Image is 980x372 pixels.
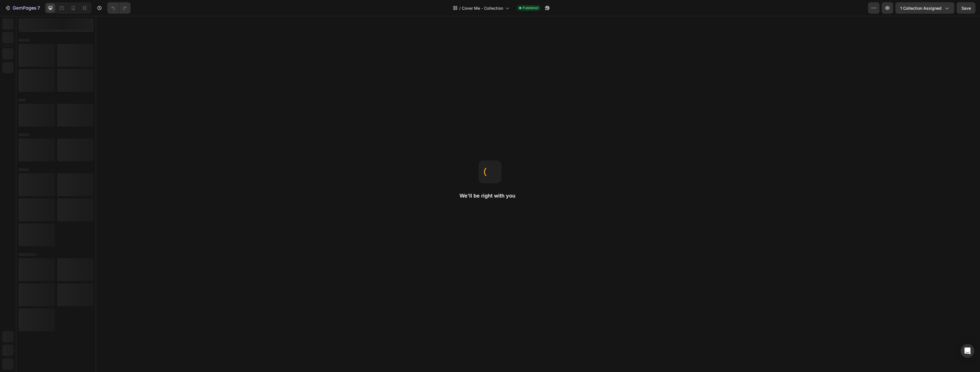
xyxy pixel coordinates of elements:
button: Save [957,2,975,14]
div: Undo/Redo [107,2,130,14]
h2: We'll be right with you [460,192,520,199]
span: Cover Me - Collection [462,5,503,11]
div: Open Intercom Messenger [961,344,974,358]
button: 7 [2,2,42,14]
span: Save [961,6,971,11]
span: / [459,5,461,11]
p: 7 [37,5,40,11]
span: 1 collection assigned [900,5,942,11]
span: Published [522,5,538,11]
button: 1 collection assigned [895,2,954,14]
